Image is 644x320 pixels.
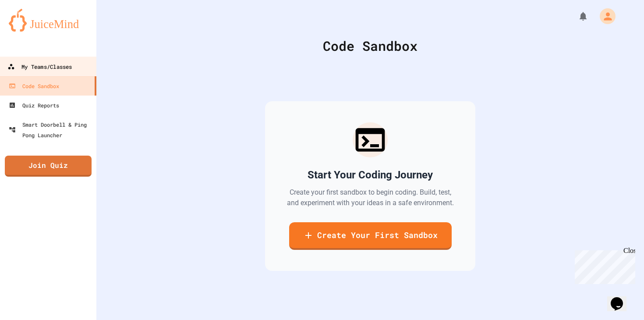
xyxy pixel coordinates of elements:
iframe: chat widget [607,285,635,311]
div: My Notifications [562,9,591,24]
iframe: chat widget [571,247,635,284]
div: Quiz Reports [9,100,59,110]
a: Create Your First Sandbox [289,222,452,250]
p: Create your first sandbox to begin coding. Build, test, and experiment with your ideas in a safe ... [286,187,454,208]
div: Code Sandbox [118,36,622,56]
div: My Account [591,6,618,26]
div: Code Sandbox [9,81,59,91]
h2: Start Your Coding Journey [308,168,433,182]
div: Smart Doorbell & Ping Pong Launcher [9,119,93,140]
img: logo-orange.svg [9,9,88,32]
div: My Teams/Classes [7,61,72,72]
div: Chat with us now!Close [4,4,60,56]
a: Join Quiz [5,156,92,177]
